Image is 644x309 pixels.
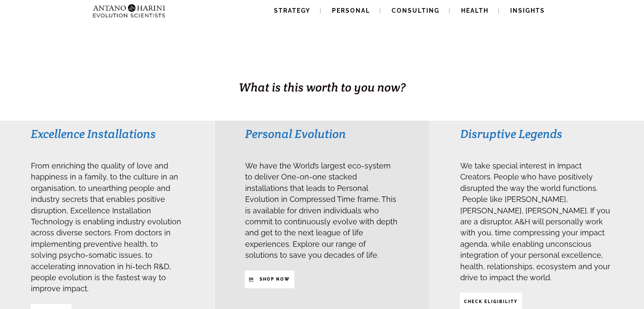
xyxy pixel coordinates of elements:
span: We have the World’s largest eco-system to deliver One-on-one stacked installations that leads to ... [245,161,398,259]
span: Insights [510,7,545,14]
a: SHop NOW [245,270,294,288]
h3: Excellence Installations [31,126,184,141]
span: Health [461,7,489,14]
span: From enriching the quality of love and happiness in a family, to the culture in an organisation, ... [31,161,181,293]
span: We take special interest in Impact Creators. People who have positively disrupted the way the wor... [460,161,610,282]
h1: BUSINESS. HEALTH. Family. Legacy [1,61,643,79]
span: What is this worth to you now? [239,80,406,95]
span: Consulting [392,7,439,14]
h3: Personal Evolution [245,126,398,141]
strong: CHECK ELIGIBILITY [464,299,518,304]
h3: Disruptive Legends [460,126,613,141]
span: Strategy [274,7,310,14]
strong: SHop NOW [260,277,290,281]
span: Personal [332,7,370,14]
